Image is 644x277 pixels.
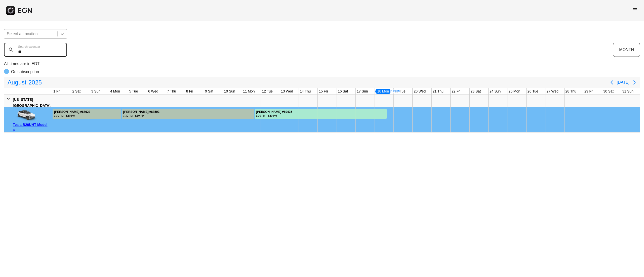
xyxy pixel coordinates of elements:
[147,88,159,95] div: 6 Wed
[602,88,614,95] div: 30 Sat
[413,88,427,95] div: 20 Wed
[299,88,312,95] div: 14 Thu
[607,77,617,87] button: Previous page
[470,88,482,95] div: 23 Sat
[123,114,159,118] div: 3:30 PM - 3:30 PM
[613,43,640,57] button: MONTH
[54,110,90,114] div: [PERSON_NAME] #67623
[71,88,82,95] div: 2 Sat
[356,88,369,95] div: 17 Sun
[5,77,45,87] button: August2025
[122,107,254,119] div: Rented for 7 days by Anthonysia FairleyMack Current status is completed
[280,88,294,95] div: 13 Wed
[256,110,292,114] div: [PERSON_NAME] #69435
[7,77,27,87] span: August
[4,61,640,67] p: All times are in EDT
[166,88,177,95] div: 7 Thu
[13,97,51,115] div: [US_STATE][GEOGRAPHIC_DATA], [GEOGRAPHIC_DATA]
[13,122,50,134] div: Tesla B20UHT Model Y
[54,114,90,118] div: 3:30 PM - 3:30 PM
[204,88,214,95] div: 9 Sat
[11,69,39,75] p: On subscription
[128,88,139,95] div: 5 Tue
[185,88,194,95] div: 8 Fri
[254,107,387,119] div: Rented for 7 days by Anthonysia FairleyMack Current status is rental
[489,88,502,95] div: 24 Sun
[432,88,445,95] div: 21 Thu
[583,88,594,95] div: 29 Fri
[13,109,38,122] img: car
[52,88,61,95] div: 1 Fri
[394,88,407,95] div: 19 Tue
[527,88,539,95] div: 26 Tue
[90,88,102,95] div: 3 Sun
[52,107,122,119] div: Rented for 7 days by Anthonysia FairleyMack Current status is completed
[27,77,43,87] span: 2025
[375,88,392,95] div: 18 Mon
[565,88,577,95] div: 28 Thu
[261,88,274,95] div: 12 Tue
[451,88,462,95] div: 22 Fri
[507,88,521,95] div: 25 Mon
[123,110,159,114] div: [PERSON_NAME] #68503
[242,88,256,95] div: 11 Mon
[617,78,629,87] button: [DATE]
[109,88,121,95] div: 4 Mon
[337,88,349,95] div: 16 Sat
[256,114,292,118] div: 3:30 PM - 3:30 PM
[318,88,329,95] div: 15 Fri
[223,88,236,95] div: 10 Sun
[18,45,40,49] label: Search calendar
[545,88,559,95] div: 27 Wed
[621,88,634,95] div: 31 Sun
[632,7,638,13] span: menu
[629,77,639,87] button: Next page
